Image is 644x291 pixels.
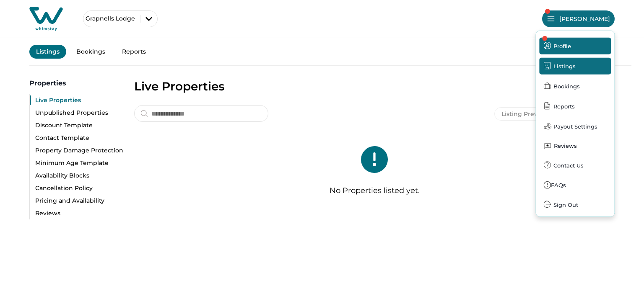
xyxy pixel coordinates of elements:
[330,186,420,196] p: No Properties listed yet.
[30,171,117,180] a: Availability Blocks
[70,45,112,59] button: Bookings
[83,10,158,27] button: Grapnells Lodge
[29,7,63,31] img: Whimstay Host
[115,45,153,59] button: Reports
[35,122,93,129] div: Discount Template
[35,172,89,179] div: Availability Blocks
[539,58,611,75] button: Listings
[539,98,611,115] button: Reports
[29,45,66,59] button: Listings
[30,196,117,205] a: Pricing and Availability
[539,138,611,154] a: Reviews
[539,196,611,213] button: Sign Out
[29,79,117,87] h2: Properties
[134,79,224,93] p: Live Properties
[35,185,93,191] div: Cancellation Policy
[30,209,117,218] a: Reviews
[554,142,577,149] div: Reviews
[494,107,556,121] button: Listing Preview
[35,109,108,116] div: Unpublished Properties
[30,108,117,117] a: Unpublished Properties
[30,121,117,130] a: Discount Template
[35,134,89,141] div: Contact Template
[30,183,117,193] a: Cancellation Policy
[539,118,611,135] button: Payout Settings
[542,10,615,27] button: [PERSON_NAME]
[35,210,60,216] div: Reviews
[83,15,135,22] p: Grapnells Lodge
[35,160,109,166] div: Minimum Age Template
[35,147,123,154] div: Property Damage Protection
[539,177,611,193] button: FAQs
[30,158,117,167] a: Minimum Age Template
[539,157,611,174] button: Contact Us
[539,38,611,54] button: Profile
[30,146,117,155] a: Property Damage Protection
[35,197,104,204] div: Pricing and Availability
[539,78,611,95] button: Bookings
[30,95,117,105] a: Live Properties
[30,133,117,142] a: Contact Template
[35,97,81,103] div: Live Properties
